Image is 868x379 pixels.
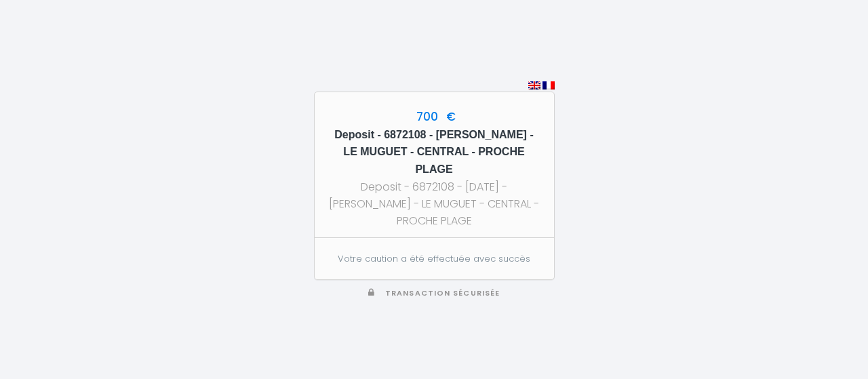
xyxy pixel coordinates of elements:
p: Votre caution a été effectuée avec succès [329,252,538,266]
h5: Deposit - 6872108 - [PERSON_NAME] - LE MUGUET - CENTRAL - PROCHE PLAGE [327,126,542,179]
img: en.png [528,81,540,89]
img: fr.png [542,81,555,89]
span: 700 € [413,108,456,125]
span: Transaction sécurisée [385,288,500,298]
div: Deposit - 6872108 - [DATE] - [PERSON_NAME] - LE MUGUET - CENTRAL - PROCHE PLAGE [327,178,542,229]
